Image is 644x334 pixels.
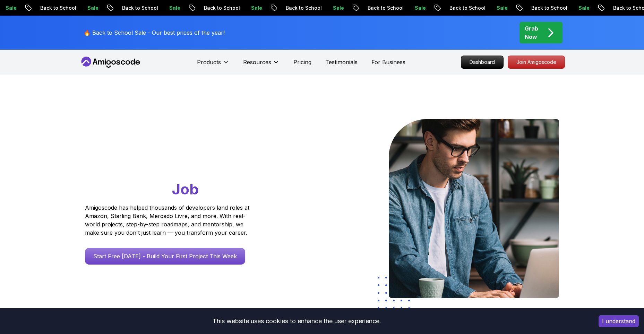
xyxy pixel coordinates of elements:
[508,56,565,69] a: Join Amigoscode
[115,5,162,11] p: Back to School
[325,58,358,66] a: Testimonials
[525,24,538,41] p: Grab Now
[197,58,221,66] p: Products
[172,180,199,198] span: Job
[197,58,229,72] button: Products
[389,119,559,298] img: hero
[243,58,271,66] p: Resources
[80,5,102,11] p: Sale
[489,5,512,11] p: Sale
[326,5,348,11] p: Sale
[84,28,225,37] p: 🔥 Back to School Sale - Our best prices of the year!
[85,248,245,265] a: Start Free [DATE] - Build Your First Project This Week
[5,314,588,329] div: This website uses cookies to enhance the user experience.
[197,5,244,11] p: Back to School
[461,56,504,69] a: Dashboard
[461,56,503,68] p: Dashboard
[371,58,405,66] a: For Business
[407,5,430,11] p: Sale
[85,119,276,199] h1: Go From Learning to Hired: Master Java, Spring Boot & Cloud Skills That Get You the
[508,56,565,68] p: Join Amigoscode
[360,5,407,11] p: Back to School
[243,58,280,72] button: Resources
[293,58,311,66] a: Pricing
[278,5,326,11] p: Back to School
[33,5,80,11] p: Back to School
[244,5,266,11] p: Sale
[162,5,184,11] p: Sale
[442,5,489,11] p: Back to School
[524,5,571,11] p: Back to School
[85,203,251,237] p: Amigoscode has helped thousands of developers land roles at Amazon, Starling Bank, Mercado Livre,...
[571,5,593,11] p: Sale
[599,315,639,327] button: Accept cookies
